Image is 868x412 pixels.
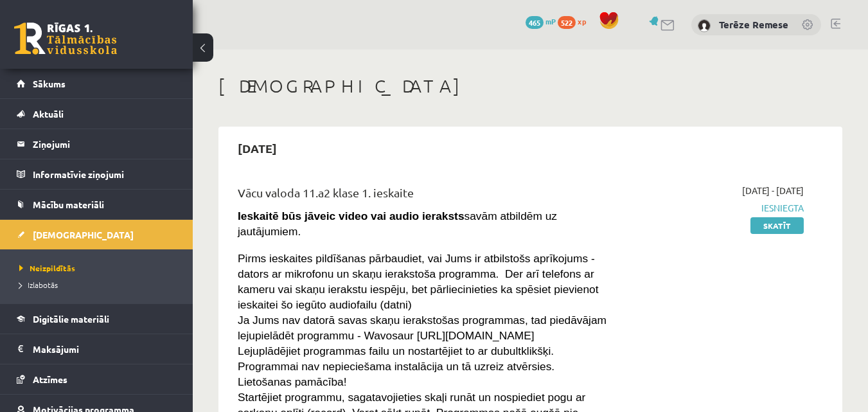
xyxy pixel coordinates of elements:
[17,99,177,129] a: Aktuāli
[17,129,177,159] a: Ziņojumi
[19,280,58,290] span: Izlabotās
[238,184,608,208] div: Vācu valoda 11.a2 klase 1. ieskaite
[742,184,804,197] span: [DATE] - [DATE]
[33,159,177,189] legend: Informatīvie ziņojumi
[238,345,554,373] span: Lejuplādējiet programmas failu un nostartējiet to ar dubultklikšķi. Programmai nav nepieciešama i...
[225,133,290,163] h2: [DATE]
[698,19,711,32] img: Terēze Remese
[526,16,556,26] a: 465 mP
[19,263,75,273] span: Neizpildītās
[17,364,177,394] a: Atzīmes
[33,334,177,364] legend: Maksājumi
[578,16,586,26] span: xp
[558,16,592,26] a: 522 xp
[719,18,788,31] a: Terēze Remese
[33,129,177,159] legend: Ziņojumi
[17,159,177,189] a: Informatīvie ziņojumi
[545,16,556,26] span: mP
[526,16,544,29] span: 465
[17,334,177,364] a: Maksājumi
[33,199,104,210] span: Mācību materiāli
[218,75,842,97] h1: [DEMOGRAPHIC_DATA]
[33,313,109,325] span: Digitālie materiāli
[33,108,64,120] span: Aktuāli
[14,22,117,55] a: Rīgas 1. Tālmācības vidusskola
[628,201,804,215] span: Iesniegta
[17,304,177,334] a: Digitālie materiāli
[33,78,66,89] span: Sākums
[238,375,347,388] span: Lietošanas pamācība!
[238,210,557,238] span: savām atbildēm uz jautājumiem.
[238,252,599,311] span: Pirms ieskaites pildīšanas pārbaudiet, vai Jums ir atbilstošs aprīkojums - dators ar mikrofonu un...
[33,373,67,385] span: Atzīmes
[238,314,607,342] span: Ja Jums nav datorā savas skaņu ierakstošas programmas, tad piedāvājam lejupielādēt programmu - Wa...
[238,210,465,222] strong: Ieskaitē būs jāveic video vai audio ieraksts
[750,217,804,234] a: Skatīt
[558,16,576,29] span: 522
[17,190,177,219] a: Mācību materiāli
[33,229,134,240] span: [DEMOGRAPHIC_DATA]
[17,69,177,98] a: Sākums
[19,279,180,291] a: Izlabotās
[17,220,177,249] a: [DEMOGRAPHIC_DATA]
[19,262,180,274] a: Neizpildītās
